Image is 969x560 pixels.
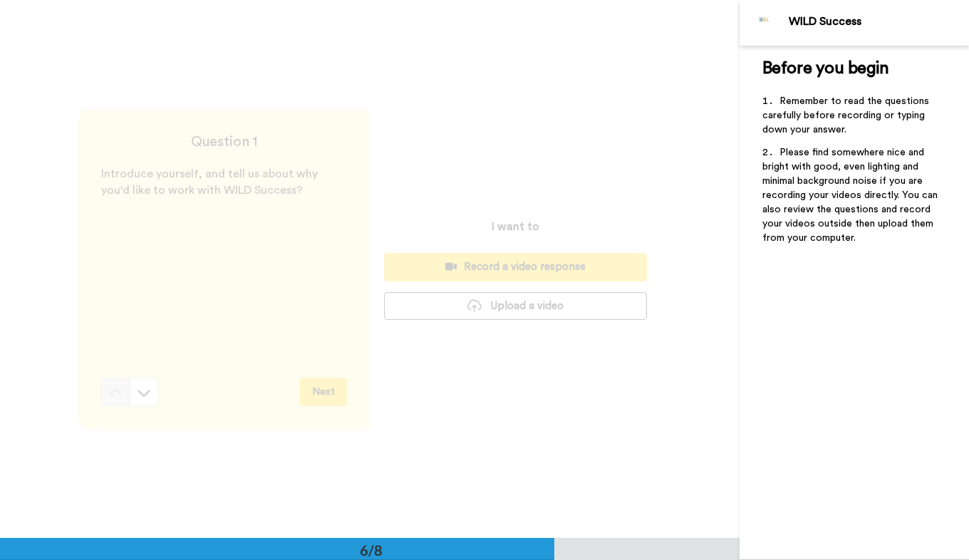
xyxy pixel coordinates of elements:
[762,60,888,77] span: Before you begin
[747,6,782,40] img: Profile Image
[337,540,405,560] div: 6/8
[789,15,968,28] div: WILD Success
[762,147,940,243] span: Please find somewhere nice and bright with good, even lighting and minimal background noise if yo...
[762,96,932,135] span: Remember to read the questions carefully before recording or typing down your answer.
